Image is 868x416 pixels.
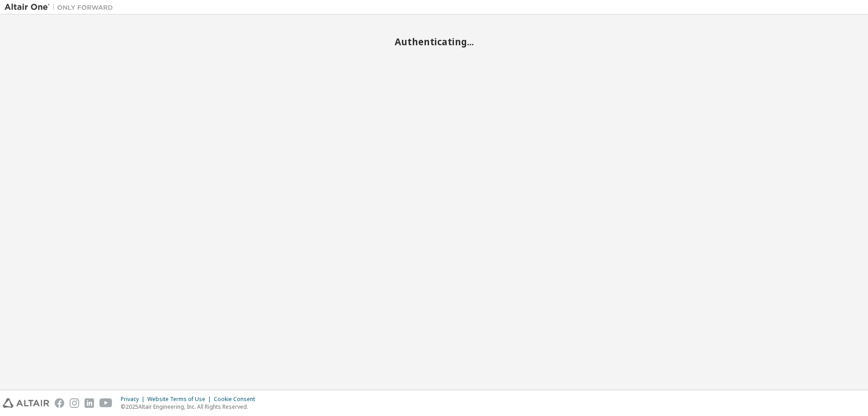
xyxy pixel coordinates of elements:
img: altair_logo.svg [3,398,49,408]
img: instagram.svg [70,398,79,408]
img: facebook.svg [55,398,64,408]
h2: Authenticating... [5,36,863,48]
div: Privacy [121,396,147,403]
img: Altair One [5,3,118,12]
div: Cookie Consent [214,396,260,403]
p: © 2025 Altair Engineering, Inc. All Rights Reserved. [121,403,260,411]
img: linkedin.svg [85,398,94,408]
div: Website Terms of Use [147,396,214,403]
img: youtube.svg [99,398,113,408]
